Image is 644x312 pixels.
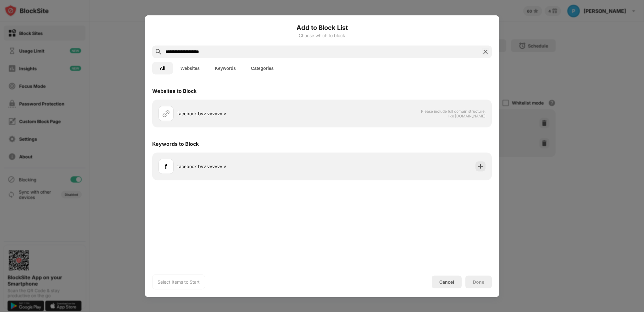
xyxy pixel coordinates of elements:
div: f [165,162,167,171]
img: search.svg [155,48,162,55]
div: Cancel [439,279,454,285]
img: search-close [482,48,489,55]
div: facebook bvv vvvvvv v [177,110,322,117]
div: Websites to Block [152,88,197,94]
div: Keywords to Block [152,140,199,147]
div: Choose which to block [152,33,492,38]
div: facebook bvv vvvvvv v [177,163,322,170]
div: Select Items to Start [158,279,200,285]
img: url.svg [162,110,170,117]
span: Please include full domain structure, like [DOMAIN_NAME] [421,109,486,118]
button: Keywords [207,62,243,74]
button: Categories [243,62,281,74]
div: Done [473,279,484,284]
h6: Add to Block List [152,23,492,32]
button: Websites [173,62,207,74]
button: All [152,62,173,74]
